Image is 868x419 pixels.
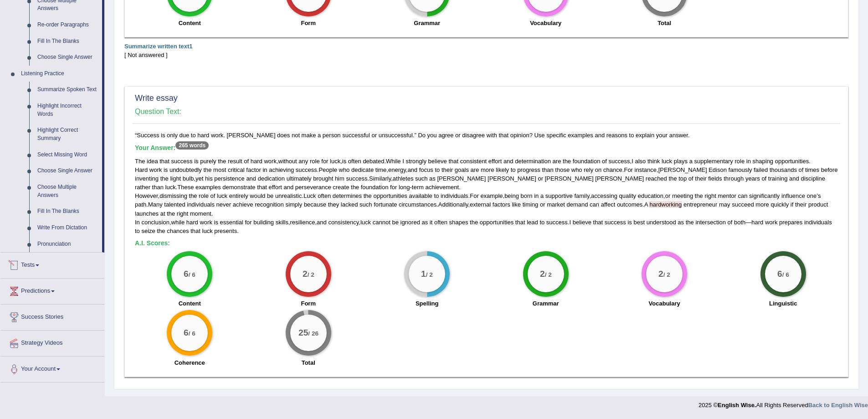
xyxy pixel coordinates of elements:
[295,184,331,191] span: perseverance
[160,175,169,182] span: the
[533,299,559,308] label: Grammar
[591,192,617,199] span: accessing
[678,175,687,182] span: top
[186,219,198,226] span: hard
[251,158,262,165] span: hard
[406,158,426,165] span: strongly
[434,192,439,199] span: to
[175,141,209,150] sup: 265 words
[164,166,168,173] span: is
[169,166,202,173] span: undoubtedly
[414,19,440,27] label: Grammar
[205,175,213,182] span: his
[749,192,780,199] span: significantly
[301,19,316,27] label: Form
[719,201,730,208] span: may
[167,210,175,217] span: the
[317,219,327,226] span: and
[183,175,194,182] span: bulb
[441,192,468,199] span: individuals
[285,201,302,208] span: simply
[199,192,209,199] span: role
[683,201,717,208] span: entrepreneur
[229,192,248,199] span: entirely
[674,158,688,165] span: plays
[563,158,571,165] span: the
[255,201,284,208] span: recognition
[422,219,428,226] span: as
[512,201,521,208] span: like
[627,219,632,226] span: is
[515,219,525,226] span: that
[689,158,693,165] span: a
[351,184,359,191] span: the
[135,201,146,208] span: path
[412,184,424,191] span: term
[573,158,601,165] span: foundation
[635,166,657,173] span: instance
[527,219,538,226] span: lead
[545,175,594,182] span: [PERSON_NAME]
[267,192,273,199] span: be
[351,166,374,173] span: dedicate
[33,49,102,66] a: Choose Single Answer
[595,175,644,182] span: [PERSON_NAME]
[0,305,104,327] a: Success Stories
[808,402,868,409] a: Back to English Wise
[569,219,571,226] span: I
[695,219,725,226] span: intersection
[539,219,544,226] span: to
[488,158,502,165] span: effort
[480,219,514,226] span: opportunities
[318,166,337,173] span: People
[521,192,533,199] span: born
[761,175,766,182] span: of
[770,201,789,208] span: quickly
[769,299,797,308] label: Linguistic
[724,175,744,182] span: through
[448,158,458,165] span: that
[141,219,169,226] span: conclusion
[135,158,145,165] span: The
[245,219,252,226] span: for
[33,98,102,122] a: Highlight Incorrect Words
[647,158,660,165] span: think
[534,192,539,199] span: in
[753,158,774,165] span: shaping
[746,158,751,165] span: in
[402,158,404,165] span: I
[0,357,104,379] a: Your Account
[678,219,684,226] span: as
[734,219,745,226] span: both
[540,201,545,208] span: or
[330,158,340,165] span: luck
[287,175,312,182] span: ultimately
[470,192,479,199] span: For
[768,175,788,182] span: training
[33,122,102,146] a: Highlight Correct Summary
[160,210,165,217] span: at
[33,82,102,98] a: Summarize Spoken Text
[200,219,212,226] span: work
[665,192,671,199] span: or
[222,184,255,191] span: demonstrate
[275,192,302,199] span: unrealistic
[694,158,733,165] span: supplementary
[284,184,294,191] span: and
[33,147,102,163] a: Select Missing Word
[603,166,622,173] span: chance
[149,166,162,173] span: work
[801,175,825,182] span: discipline
[313,175,333,182] span: brought
[296,166,317,173] span: success
[503,158,514,165] span: and
[805,166,819,173] span: times
[217,192,227,199] span: luck
[133,131,840,372] div: “Success is only due to hard work. [PERSON_NAME] does not make a person successful or unsuccessfu...
[189,192,197,199] span: the
[373,192,407,199] span: opportunities
[442,166,453,173] span: their
[546,219,568,226] span: success
[751,219,763,226] span: hard
[619,192,637,199] span: quality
